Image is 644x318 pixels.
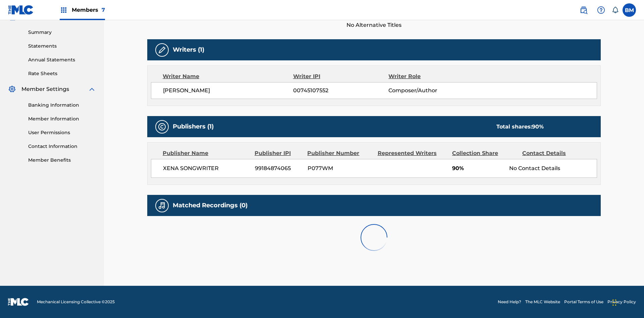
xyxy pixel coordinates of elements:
[28,29,96,36] a: Summary
[163,149,250,157] div: Publisher Name
[307,149,372,157] div: Publisher Number
[60,6,68,14] img: Top Rightsholders
[496,123,544,131] div: Total shares:
[564,299,603,305] a: Portal Terms of Use
[361,224,387,251] img: preloader
[580,6,588,14] img: search
[607,299,636,305] a: Privacy Policy
[28,157,96,164] a: Member Benefits
[28,102,96,109] a: Banking Information
[293,72,389,81] div: Writer IPI
[577,3,590,17] a: Public Search
[8,85,16,93] img: Member Settings
[28,43,96,50] a: Statements
[158,202,166,210] img: Matched Recordings
[612,293,616,313] div: Drag
[612,7,619,13] div: Notifications
[8,298,29,306] img: logo
[8,5,34,15] img: MLC Logo
[452,149,517,157] div: Collection Share
[594,3,608,17] div: Help
[88,85,96,93] img: expand
[21,85,69,93] span: Member Settings
[452,164,504,172] span: 90%
[522,149,587,157] div: Contact Details
[610,286,644,318] iframe: Chat Widget
[102,7,105,13] span: 7
[293,87,388,95] span: 00745107552
[28,143,96,150] a: Contact Information
[163,72,293,81] div: Writer Name
[173,46,204,54] h5: Writers (1)
[28,56,96,63] a: Annual Statements
[173,123,214,130] h5: Publishers (1)
[37,299,115,305] span: Mechanical Licensing Collective © 2025
[158,46,166,54] img: Writers
[28,70,96,77] a: Rate Sheets
[388,72,475,81] div: Writer Role
[158,123,166,131] img: Publishers
[378,149,447,157] div: Represented Writers
[525,299,560,305] a: The MLC Website
[28,129,96,136] a: User Permissions
[509,164,597,172] div: No Contact Details
[623,3,636,17] div: User Menu
[147,21,601,29] span: No Alternative Titles
[597,6,605,14] img: help
[308,164,373,172] span: P077WM
[388,87,475,95] span: Composer/Author
[532,123,544,130] span: 90 %
[173,202,248,209] h5: Matched Recordings (0)
[28,115,96,122] a: Member Information
[255,164,303,172] span: 99184874065
[498,299,521,305] a: Need Help?
[163,164,250,172] span: XENA SONGWRITER
[72,6,105,14] span: Members
[255,149,302,157] div: Publisher IPI
[163,87,293,95] span: [PERSON_NAME]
